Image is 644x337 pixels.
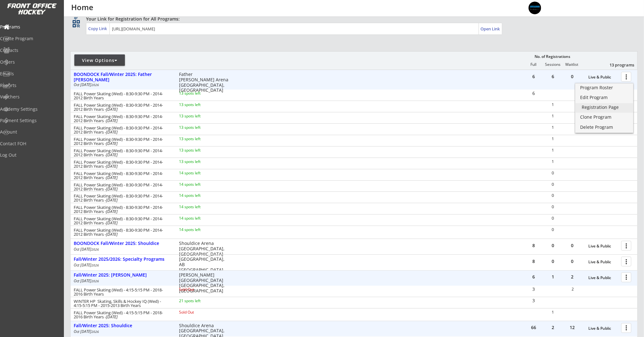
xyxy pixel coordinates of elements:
em: [DATE] [106,220,118,226]
div: 14 spots left [179,194,220,197]
em: [DATE] [106,175,118,180]
div: 0 [543,228,562,232]
button: more_vert [621,272,631,282]
em: [DATE] [106,231,118,237]
div: Shouldice Arena [GEOGRAPHIC_DATA], [GEOGRAPHIC_DATA] [179,241,229,257]
div: FALL Power Skating (Wed) - 4:15-5:15 PM - 2018-2016 Birth Years - [74,311,170,319]
div: Sold Out [179,310,220,314]
em: 2026 [91,329,99,334]
em: [DATE] [106,163,118,169]
div: Fall/Winter 2025: [PERSON_NAME] [74,272,172,278]
div: Oct [DATE] [74,263,170,267]
em: [DATE] [106,129,118,135]
div: 6 [543,74,562,79]
div: FALL Power Skating (Wed) - 8:30-9:30 PM - 2014-2012 Birth Years - [74,137,170,146]
div: 14 spots left [179,183,220,186]
div: Edit Program [580,95,629,100]
div: No. of Registrations [533,54,572,59]
div: Delete Program [580,125,629,129]
div: 13 programs [601,62,634,68]
div: Oct [DATE] [74,330,170,334]
div: FALL Power Skating (Wed) - 8:30-9:30 PM - 2014-2012 Birth Years - [74,115,170,123]
div: Open Link [480,26,500,32]
div: 0 [543,259,562,264]
div: Clone Program [580,115,629,119]
div: FALL Power Skating (Wed) - 8:30-9:30 PM - 2014-2012 Birth Years - [74,172,170,180]
div: 1 [543,103,562,107]
a: Registration Page [575,103,633,113]
div: 0 [543,216,562,220]
div: 0 [563,259,582,264]
div: FALL Power Skating (Wed) - 8:30-9:30 PM - 2014-2012 Birth Years [74,92,170,100]
div: 14 spots left [179,205,220,209]
div: 3 [524,298,543,303]
div: qr [72,16,80,20]
div: 2 [543,325,562,330]
div: Live & Public [588,244,618,248]
em: 2026 [91,263,99,267]
div: 14 spots left [179,216,220,220]
div: Registration Page [582,105,627,109]
div: 13 spots left [179,160,220,164]
div: 2 [563,287,582,291]
div: Your Link for Registration for All Programs: [86,16,618,22]
div: 8 [524,243,543,248]
em: [DATE] [106,140,118,146]
div: Live & Public [588,326,618,331]
div: Full [524,62,543,67]
div: 13 spots left [179,137,220,141]
div: FALL Power Skating (Wed) - 8:30-9:30 PM - 2014-2012 Birth Years - [74,126,170,134]
div: Father [PERSON_NAME] Arena [GEOGRAPHIC_DATA], [GEOGRAPHIC_DATA] [179,72,229,93]
em: 2026 [91,279,99,283]
div: BOONDOCK Fall/Winter 2025: Father [PERSON_NAME] [74,72,172,83]
em: [DATE] [106,209,118,214]
div: 0 [563,74,582,79]
div: Waitlist [562,62,581,67]
div: WINTER HP Skating, Skills & Hockey IQ (Wed) - 4:15-5:15 PM - 2015-2013 Birth Years [74,299,170,308]
em: 2026 [91,83,99,87]
div: Live & Public [588,260,618,264]
div: 0 [543,171,562,175]
div: 13 spots left [179,103,220,107]
div: 0 [543,205,562,209]
em: [DATE] [106,314,118,320]
div: 1 [543,275,562,279]
div: BOONDOCK Fall/Winter 2025: Shouldice [74,241,172,246]
button: more_vert [621,257,631,266]
div: 6 [524,91,543,96]
div: 0 [563,243,582,248]
div: Oct [DATE] [74,279,170,283]
div: [GEOGRAPHIC_DATA], AB [GEOGRAPHIC_DATA], [GEOGRAPHIC_DATA] [179,257,229,278]
div: 21 spots left [179,299,220,303]
div: 13 spots left [179,91,220,95]
div: 1 [543,137,562,141]
div: 13 spots left [179,114,220,118]
button: more_vert [621,241,631,251]
div: FALL Power Skating (Wed) - 8:30-9:30 PM - 2014-2012 Birth Years - [74,103,170,111]
div: 13 spots left [179,148,220,152]
div: FALL Power Skating (Wed) - 8:30-9:30 PM - 2014-2012 Birth Years - [74,205,170,214]
em: [DATE] [106,118,118,123]
div: 2 [563,275,582,279]
button: qr_code [71,19,81,28]
em: [DATE] [106,186,118,192]
div: Oct [DATE] [74,247,170,251]
div: FALL Power Skating (Wed) - 8:30-9:30 PM - 2014-2012 Birth Years - [74,183,170,191]
div: FALL Power Skating (Wed) - 4:15-5:15 PM - 2018-2016 Birth Years [74,288,170,296]
div: 6 [524,275,543,279]
div: 0 [543,193,562,197]
em: 2026 [91,247,99,252]
div: 1 [543,159,562,164]
div: 14 spots left [179,228,220,232]
em: [DATE] [106,197,118,203]
div: 0 [543,182,562,186]
div: 6 [524,74,543,79]
div: 1 [543,125,562,129]
button: more_vert [621,72,631,82]
em: [DATE] [106,152,118,158]
div: Copy Link [88,26,108,31]
div: Sessions [543,62,562,67]
div: Sold Out [179,288,220,291]
div: View Options [74,57,125,64]
div: 1 [543,114,562,118]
